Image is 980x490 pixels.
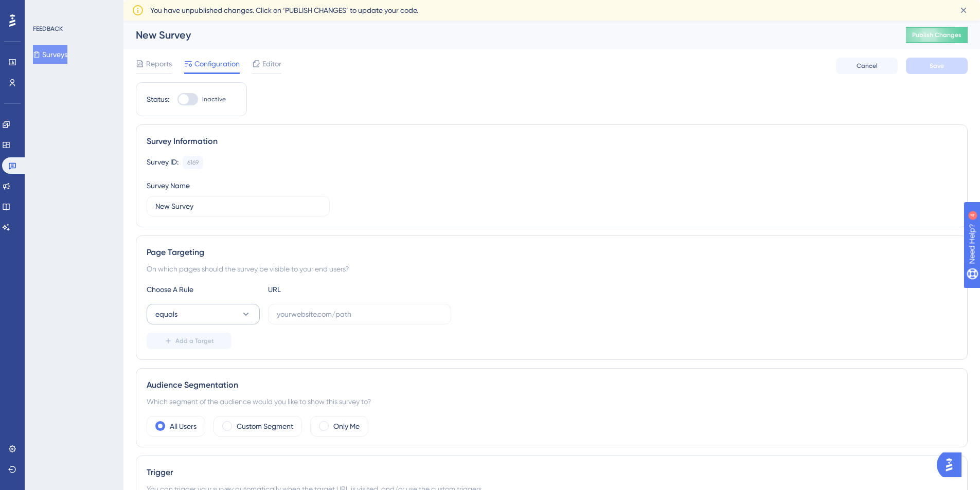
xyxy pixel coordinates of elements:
span: Publish Changes [912,31,961,39]
div: 4 [72,5,75,13]
div: Survey Name [147,179,190,192]
div: Trigger [147,466,957,479]
span: Inactive [202,95,226,103]
label: Custom Segment [237,420,293,432]
div: Survey Information [147,135,957,148]
button: Save [906,58,968,74]
label: Only Me [333,420,360,432]
div: New Survey [136,28,880,42]
span: You have unpublished changes. Click on ‘PUBLISH CHANGES’ to update your code. [150,4,418,16]
button: Add a Target [147,333,231,349]
input: Type your Survey name [155,201,321,212]
div: Survey ID: [147,156,179,169]
div: Audience Segmentation [147,379,957,391]
button: Cancel [836,58,898,74]
div: FEEDBACK [33,25,63,33]
span: Editor [262,58,281,70]
iframe: UserGuiding AI Assistant Launcher [937,449,968,480]
span: Need Help? [24,3,64,15]
div: On which pages should the survey be visible to your end users? [147,263,957,275]
span: Add a Target [175,337,214,345]
label: All Users [170,420,197,432]
div: URL [268,283,381,296]
span: Save [930,62,944,70]
div: Status: [147,93,169,105]
span: Configuration [194,58,240,70]
span: equals [155,308,177,320]
div: Which segment of the audience would you like to show this survey to? [147,395,957,408]
span: Reports [146,58,172,70]
button: Surveys [33,45,67,64]
button: equals [147,304,260,324]
div: Choose A Rule [147,283,260,296]
div: 6169 [187,158,199,167]
span: Cancel [857,62,878,70]
button: Publish Changes [906,27,968,43]
input: yourwebsite.com/path [277,308,442,320]
div: Page Targeting [147,246,957,259]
